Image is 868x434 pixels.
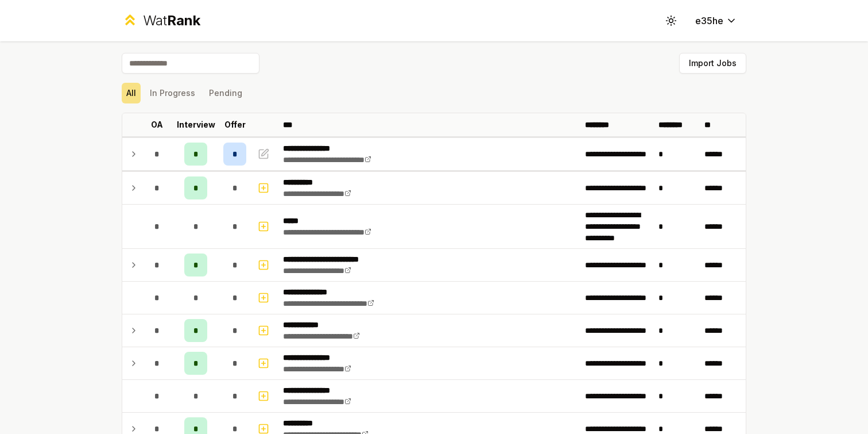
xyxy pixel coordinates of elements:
button: All [122,83,141,103]
div: Wat [143,11,200,30]
button: Import Jobs [679,53,746,74]
p: Offer [224,119,246,130]
p: OA [151,119,163,130]
button: In Progress [145,83,200,103]
a: WatRank [122,11,200,30]
span: Rank [167,12,200,29]
button: Pending [204,83,247,103]
p: Interview [177,119,215,130]
button: e35he [686,10,746,31]
span: e35he [695,14,723,28]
